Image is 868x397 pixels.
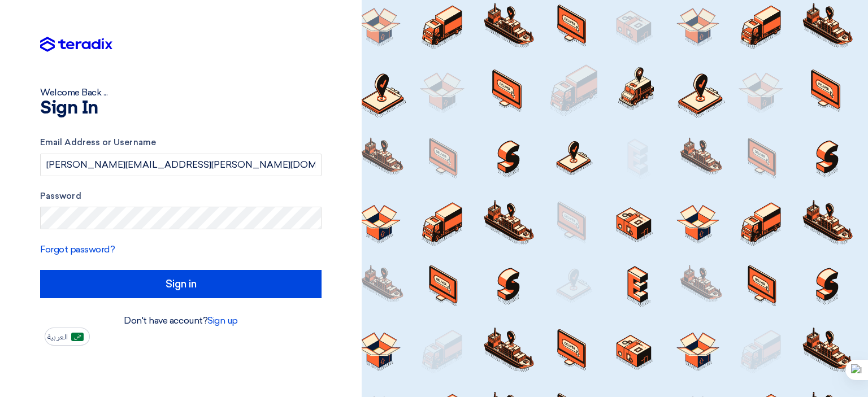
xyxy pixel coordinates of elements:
div: Don't have account? [40,314,322,328]
button: العربية [45,328,90,346]
a: Forgot password? [40,244,115,255]
label: Password [40,190,322,203]
span: العربية [47,333,68,341]
h1: Sign In [40,99,322,117]
label: Email Address or Username [40,136,322,149]
div: Welcome Back ... [40,86,322,99]
input: Sign in [40,270,322,298]
img: ar-AR.png [71,333,84,341]
img: Teradix logo [40,37,112,53]
a: Sign up [207,315,238,326]
input: Enter your business email or username [40,154,322,176]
